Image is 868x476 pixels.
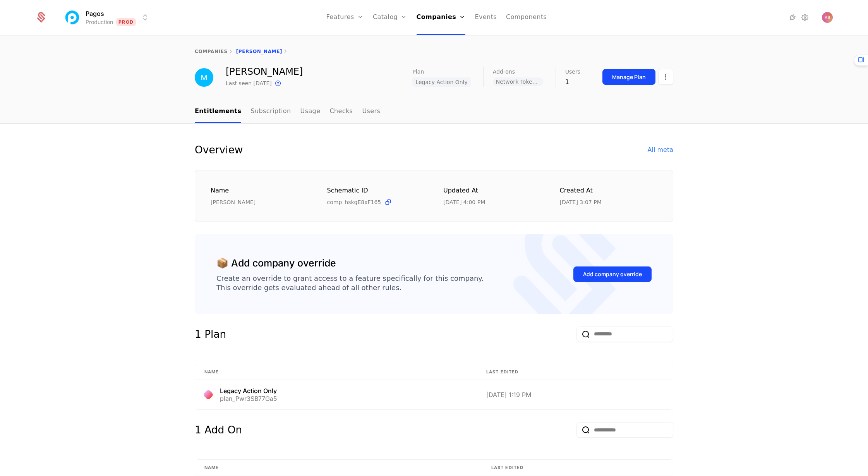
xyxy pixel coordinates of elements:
div: Name [211,186,309,196]
a: Usage [300,100,321,123]
div: 1 [565,77,580,87]
div: [PERSON_NAME] [226,67,303,76]
div: plan_Pwr3SB77Ga5 [220,395,277,402]
div: Last seen [DATE] [226,79,272,87]
div: Create an override to grant access to a feature specifically for this company. This override gets... [216,274,484,292]
a: Subscription [250,100,291,123]
div: Overview [195,142,243,158]
button: Select environment [65,9,150,26]
th: Last edited [482,460,673,476]
img: Malga - Priscilla [195,68,213,87]
nav: Main [195,100,673,123]
a: companies [195,49,228,54]
div: 1 Add On [195,422,242,438]
button: Manage Plan [602,69,655,85]
div: 8/19/25, 4:00 PM [443,198,485,206]
a: Users [362,100,380,123]
img: Pagos [63,8,82,27]
span: Prod [116,18,136,26]
div: 1 Plan [195,326,226,342]
div: Created at [560,186,658,196]
ul: Choose Sub Page [195,100,380,123]
span: Pagos [86,9,104,18]
button: Add company override [573,266,652,282]
div: Production [86,18,113,26]
span: Add-ons [493,69,515,74]
div: Updated at [443,186,541,196]
button: Open user button [822,12,833,23]
div: Schematic ID [327,186,425,195]
img: Andy Barker [822,12,833,23]
a: Entitlements [195,100,241,123]
a: Integrations [788,13,797,22]
th: Name [195,460,482,476]
span: comp_hskgE8xF165 [327,198,381,206]
span: Plan [412,69,424,74]
span: Network Tokenization [493,77,543,86]
div: 📦 Add company override [216,256,336,271]
span: Users [565,69,580,74]
div: Legacy Action Only [220,388,277,394]
span: Legacy Action Only [412,77,470,87]
button: Select action [659,69,673,85]
a: Settings [800,13,810,22]
th: Last edited [477,364,673,380]
a: Checks [329,100,353,123]
div: [DATE] 1:19 PM [486,392,664,398]
div: Manage Plan [612,73,646,81]
div: All meta [648,145,673,155]
div: [PERSON_NAME] [211,198,309,206]
th: Name [195,364,477,380]
div: Add company override [583,270,642,278]
div: 7/22/25, 3:07 PM [560,198,602,206]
